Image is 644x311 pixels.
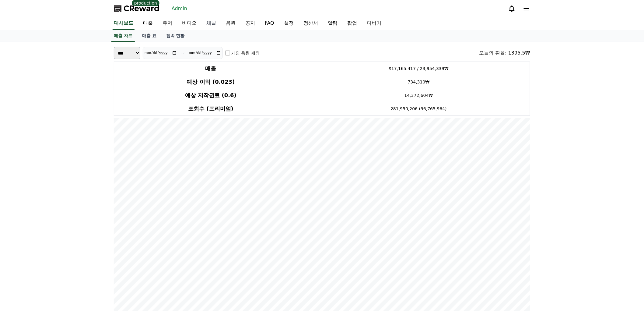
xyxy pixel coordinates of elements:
[221,17,240,30] a: 음원
[117,104,305,113] h4: 조회수 (프리미엄)
[114,4,159,13] a: CReward
[51,203,68,207] span: Messages
[117,64,305,73] h4: 매출
[201,17,221,30] a: 채널
[16,202,26,207] span: Home
[323,17,342,30] a: 알림
[138,17,158,30] a: 매출
[90,202,105,207] span: Settings
[342,17,362,30] a: 팝업
[117,91,305,100] h4: 예상 저작권료 (0.6)
[113,17,135,30] a: 대시보드
[40,193,79,208] a: Messages
[158,17,177,30] a: 유저
[362,17,386,30] a: 디버거
[124,4,159,13] span: CReward
[117,78,305,86] h4: 예상 이익 (0.023)
[169,4,190,13] a: Admin
[260,17,279,30] a: FAQ
[279,17,299,30] a: 설정
[2,193,40,208] a: Home
[299,17,323,30] a: 정산서
[307,102,530,116] td: 281,950,206 (96,765,964)
[231,50,260,56] label: 개인 음원 제외
[307,62,530,76] td: $17,165.417 / 23,954,339₩
[111,30,135,42] a: 매출 차트
[79,193,117,208] a: Settings
[307,89,530,102] td: 14,372,604₩
[307,75,530,89] td: 734,310₩
[137,30,161,42] a: 매출 표
[161,30,190,42] a: 접속 현황
[181,49,185,57] p: ~
[240,17,260,30] a: 공지
[479,49,530,57] div: 오늘의 환율: 1395.5₩
[177,17,201,30] a: 비디오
